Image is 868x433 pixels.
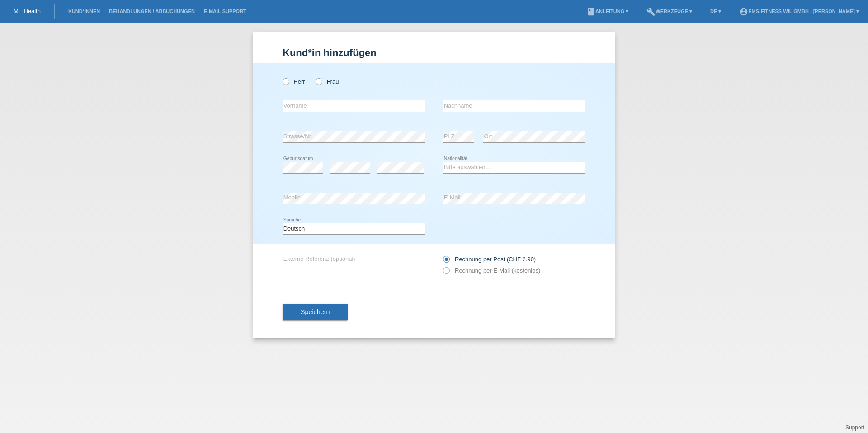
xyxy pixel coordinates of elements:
label: Herr [283,78,305,85]
input: Frau [316,78,321,84]
span: Speichern [301,308,330,315]
i: book [586,7,595,16]
label: Frau [316,78,339,85]
label: Rechnung per Post (CHF 2.90) [443,256,536,263]
a: DE ▾ [706,9,726,14]
input: Rechnung per Post (CHF 2.90) [443,256,449,267]
a: buildWerkzeuge ▾ [642,9,697,14]
a: bookAnleitung ▾ [582,9,633,14]
a: Support [845,424,864,431]
i: account_circle [739,7,748,16]
a: MF Health [14,8,41,14]
a: account_circleEMS-Fitness Wil GmbH - [PERSON_NAME] ▾ [735,9,863,14]
a: E-Mail Support [199,9,251,14]
label: Rechnung per E-Mail (kostenlos) [443,267,540,274]
h1: Kund*in hinzufügen [283,47,585,58]
input: Rechnung per E-Mail (kostenlos) [443,267,449,278]
i: build [646,7,656,16]
a: Behandlungen / Abbuchungen [104,9,199,14]
input: Herr [283,78,288,84]
a: Kund*innen [64,9,104,14]
button: Speichern [283,304,348,321]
